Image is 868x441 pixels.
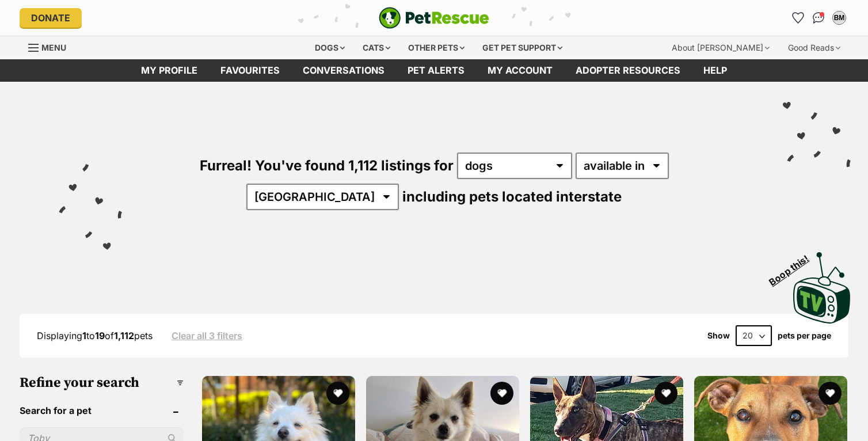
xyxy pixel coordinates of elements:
[95,330,105,341] strong: 19
[172,330,242,341] a: Clear all 3 filters
[767,246,820,287] span: Boop this!
[564,59,692,82] a: Adopter resources
[20,8,82,28] a: Donate
[130,59,209,82] a: My profile
[707,331,730,340] span: Show
[82,330,86,341] strong: 1
[400,36,473,59] div: Other pets
[20,405,184,416] header: Search for a pet
[474,36,570,59] div: Get pet support
[793,242,851,326] a: Boop this!
[28,36,74,57] a: Menu
[379,7,489,29] a: PetRescue
[654,382,677,405] button: favourite
[833,12,845,24] div: BM
[355,36,398,59] div: Cats
[780,36,848,59] div: Good Reads
[307,36,353,59] div: Dogs
[793,252,851,324] img: PetRescue TV logo
[379,7,489,29] img: logo-e224e6f780fb5917bec1dbf3a21bbac754714ae5b6737aabdf751b685950b380.svg
[209,59,291,82] a: Favourites
[396,59,476,82] a: Pet alerts
[20,375,184,391] h3: Refine your search
[692,59,738,82] a: Help
[789,9,848,27] ul: Account quick links
[813,12,825,24] img: chat-41dd97257d64d25036548639549fe6c8038ab92f7586957e7f3b1b290dea8141.svg
[476,59,564,82] a: My account
[291,59,396,82] a: conversations
[818,382,842,405] button: favourite
[41,43,66,52] span: Menu
[664,36,778,59] div: About [PERSON_NAME]
[326,382,349,405] button: favourite
[809,9,828,27] a: Conversations
[37,330,153,341] span: Displaying to of pets
[789,9,807,27] a: Favourites
[402,188,622,205] span: including pets located interstate
[490,382,513,405] button: favourite
[114,330,134,341] strong: 1,112
[830,9,848,27] button: My account
[778,331,831,340] label: pets per page
[200,157,454,174] span: Furreal! You've found 1,112 listings for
